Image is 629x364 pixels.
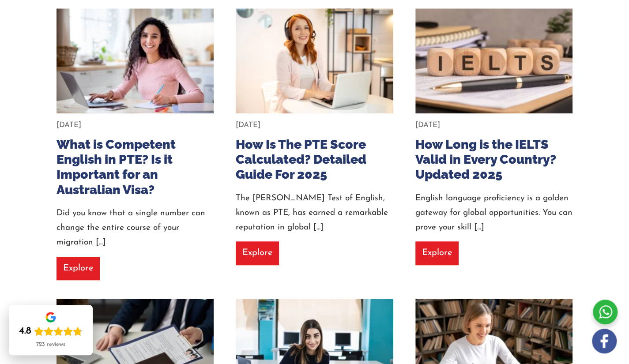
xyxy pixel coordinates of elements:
[415,241,459,265] a: Explore
[56,121,81,129] span: [DATE]
[236,191,393,235] div: The [PERSON_NAME] Test of English, known as PTE, has earned a remarkable reputation in global [...]
[415,137,556,182] a: How Long is the IELTS Valid in Every Country? Updated 2025
[236,137,366,182] a: How Is The PTE Score Calculated? Detailed Guide For 2025
[56,137,176,197] a: What is Competent English in PTE? Is it Important for an Australian Visa?
[19,325,83,338] div: Rating: 4.8 out of 5
[19,325,31,338] div: 4.8
[56,257,100,280] a: Explore
[415,191,573,235] div: English language proficiency is a golden gateway for global opportunities. You can prove your ski...
[415,121,440,129] span: [DATE]
[592,329,617,353] img: white-facebook.png
[236,121,260,129] span: [DATE]
[36,341,65,348] div: 723 reviews
[56,206,214,250] div: Did you know that a single number can change the entire course of your migration [...]
[236,241,279,265] a: Explore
